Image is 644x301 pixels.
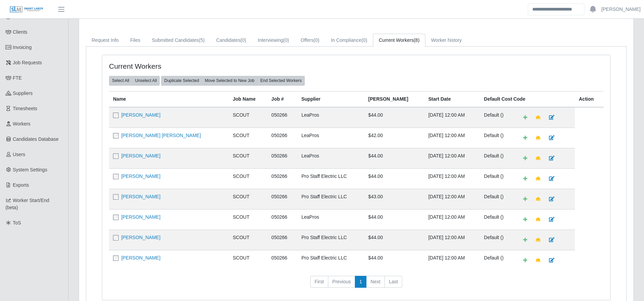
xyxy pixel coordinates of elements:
[364,107,424,128] td: $44.00
[267,209,297,230] td: 050266
[297,189,364,209] td: Pro Staff Electric LLC
[424,128,480,148] td: [DATE] 12:00 AM
[121,112,160,118] a: [PERSON_NAME]
[424,91,480,107] th: Start Date
[13,60,42,65] span: Job Requests
[528,3,584,15] input: Search
[531,173,545,185] a: Make Team Lead
[297,91,364,107] th: Supplier
[364,168,424,189] td: $44.00
[531,214,545,225] a: Make Team Lead
[297,230,364,250] td: Pro Staff Electric LLC
[146,34,210,47] a: Submitted Candidates
[480,91,575,107] th: Default Cost Code
[531,112,545,123] a: Make Team Lead
[13,90,33,96] span: Suppliers
[297,209,364,230] td: LeaPros
[531,254,545,266] a: Make Team Lead
[424,148,480,168] td: [DATE] 12:00 AM
[13,152,26,157] span: Users
[240,37,246,43] span: (0)
[425,34,468,47] a: Worker history
[424,168,480,189] td: [DATE] 12:00 AM
[480,168,515,189] td: Default ()
[364,128,424,148] td: $42.00
[480,107,515,128] td: Default ()
[132,76,160,85] button: Unselect All
[424,230,480,250] td: [DATE] 12:00 AM
[229,107,267,128] td: SCOUT
[267,91,297,107] th: Job #
[229,91,267,107] th: Job Name
[161,76,305,85] div: bulk actions
[121,133,201,138] a: [PERSON_NAME] [PERSON_NAME]
[267,128,297,148] td: 050266
[297,250,364,270] td: Pro Staff Electric LLC
[424,189,480,209] td: [DATE] 12:00 AM
[480,230,515,250] td: Default ()
[13,75,22,81] span: FTE
[121,194,160,199] a: [PERSON_NAME]
[519,132,532,144] a: Add Default Cost Code
[355,276,366,288] a: 1
[424,250,480,270] td: [DATE] 12:00 AM
[519,254,532,266] a: Add Default Cost Code
[210,34,252,47] a: Candidates
[13,220,21,225] span: ToS
[5,198,49,210] span: Worker Start/End (beta)
[229,168,267,189] td: SCOUT
[229,230,267,250] td: SCOUT
[86,34,124,47] a: Request Info
[364,91,424,107] th: [PERSON_NAME]
[297,128,364,148] td: LeaPros
[109,91,229,107] th: Name
[519,193,532,205] a: Add Default Cost Code
[414,37,420,43] span: (8)
[13,45,32,50] span: Invoicing
[325,34,373,47] a: In Compliance
[13,106,37,111] span: Timesheets
[297,107,364,128] td: LeaPros
[424,209,480,230] td: [DATE] 12:00 AM
[364,209,424,230] td: $44.00
[109,76,160,85] div: bulk actions
[13,167,47,172] span: System Settings
[364,250,424,270] td: $44.00
[267,168,297,189] td: 050266
[202,76,257,85] button: Move Selected to New Job
[519,234,532,246] a: Add Default Cost Code
[121,214,160,220] a: [PERSON_NAME]
[267,250,297,270] td: 050266
[519,112,532,123] a: Add Default Cost Code
[267,189,297,209] td: 050266
[531,152,545,164] a: Make Team Lead
[121,153,160,158] a: [PERSON_NAME]
[519,214,532,225] a: Add Default Cost Code
[13,121,31,127] span: Workers
[519,173,532,185] a: Add Default Cost Code
[480,128,515,148] td: Default ()
[531,193,545,205] a: Make Team Lead
[424,107,480,128] td: [DATE] 12:00 AM
[364,148,424,168] td: $44.00
[364,230,424,250] td: $44.00
[295,34,325,47] a: Offers
[10,6,44,13] img: SLM Logo
[13,136,59,142] span: Candidates Database
[283,37,289,43] span: (0)
[480,209,515,230] td: Default ()
[229,250,267,270] td: SCOUT
[297,148,364,168] td: LeaPros
[161,76,202,85] button: Duplicate Selected
[252,34,295,47] a: Interviewing
[267,230,297,250] td: 050266
[121,173,160,179] a: [PERSON_NAME]
[229,209,267,230] td: SCOUT
[124,34,146,47] a: Files
[229,148,267,168] td: SCOUT
[314,37,319,43] span: (0)
[267,148,297,168] td: 050266
[13,182,29,188] span: Exports
[109,62,309,70] h4: Current Workers
[121,255,160,261] a: [PERSON_NAME]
